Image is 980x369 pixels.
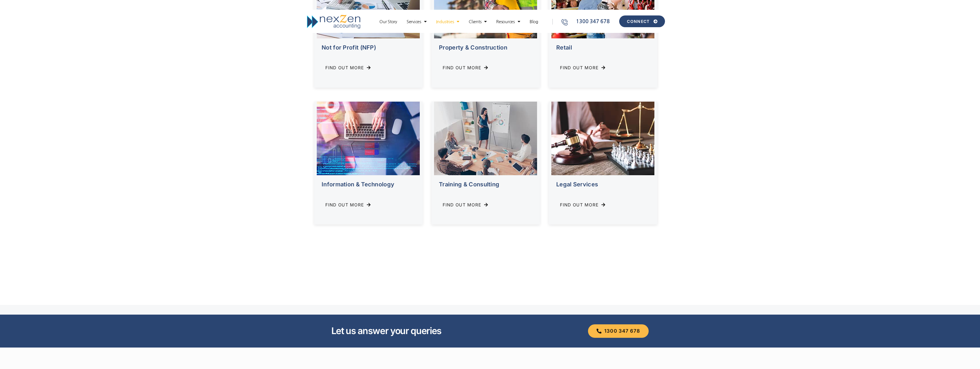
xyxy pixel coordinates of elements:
a: Find Out More [314,60,383,76]
span: 1300 347 678 [575,18,609,25]
a: CONNECT [619,15,665,27]
span: Find Out More [443,203,482,207]
h2: Retail [556,44,657,51]
a: Services [404,19,429,25]
span: Let us answer your queries [331,325,442,336]
a: Not for Profit (NFP) [322,44,376,51]
nav: Menu [368,19,549,25]
h2: Training & Consulting [439,181,540,188]
h2: Legal Services [556,181,657,188]
span: Find Out More [325,203,364,207]
h2: Information & Technology [322,181,423,188]
a: Resources [493,19,523,25]
a: Find Out More [431,197,500,213]
a: Blog [527,19,541,25]
span: Find Out More [560,66,599,70]
span: Find Out More [325,66,364,70]
span: Find Out More [560,203,599,207]
a: Clients [466,19,490,25]
a: Find Out More [549,60,617,76]
span: CONNECT [627,19,650,23]
span: Find Out More [443,66,482,70]
h2: Property & Construction [439,44,540,51]
a: Find Out More [431,60,500,76]
a: Our Story [377,19,400,25]
a: Find Out More [314,197,383,213]
span: 1300 347 678 [604,329,640,334]
a: Find Out More [549,197,617,213]
a: Industries [433,19,462,25]
a: 1300 347 678 [561,18,617,25]
a: 1300 347 678 [588,324,649,338]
